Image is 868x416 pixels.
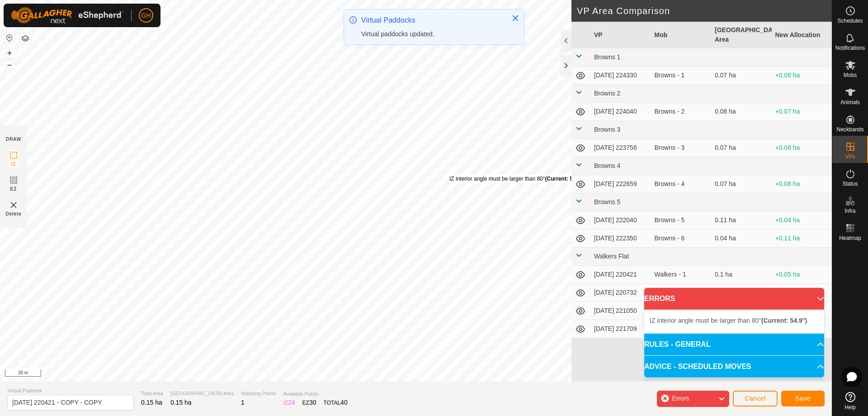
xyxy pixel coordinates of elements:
[594,198,620,206] span: Browns 5
[340,399,348,406] span: 40
[839,235,861,241] span: Heatmap
[309,399,316,406] span: 30
[4,48,15,58] button: +
[651,22,712,48] th: Mob
[644,334,824,355] p-accordion-header: RULES - GENERAL
[832,388,868,414] a: Help
[644,310,824,333] p-accordion-content: ERRORS
[655,215,708,225] div: Browns - 5
[644,339,711,350] span: RULES - GENERAL
[590,302,651,320] td: [DATE] 221050
[644,361,751,372] span: ADVICE - SCHEDULED MOVES
[711,230,772,248] td: 0.04 ha
[170,390,234,397] span: [GEOGRAPHIC_DATA] Area
[288,399,295,406] span: 24
[590,22,651,48] th: VP
[655,234,708,243] div: Browns - 6
[590,266,651,284] td: [DATE] 220421
[590,320,651,338] td: [DATE] 221709
[672,395,689,402] span: Errors
[8,200,19,210] img: VP
[844,405,856,410] span: Help
[711,175,772,193] td: 0.07 ha
[241,390,276,397] span: Watering Points
[20,33,31,44] button: Map Layers
[837,18,863,24] span: Schedules
[594,126,620,133] span: Browns 3
[361,29,502,39] div: Virtual paddocks updated.
[449,175,586,183] div: IZ interior angle must be larger than 80° .
[594,53,620,61] span: Browns 1
[845,154,855,159] span: VPs
[644,288,824,310] p-accordion-header: ERRORS
[772,284,832,302] td: +0.05 ha
[655,270,708,279] div: Walkers - 1
[295,370,321,378] a: Contact Us
[772,211,832,230] td: +0.04 ha
[590,175,651,193] td: [DATE] 222659
[594,162,620,169] span: Browns 4
[6,210,22,217] span: Delete
[711,103,772,121] td: 0.08 ha
[11,161,16,167] span: IZ
[772,266,832,284] td: +0.05 ha
[644,293,675,304] span: ERRORS
[509,12,522,24] button: Close
[594,253,629,260] span: Walkers Flat
[141,399,162,406] span: 0.15 ha
[10,186,17,192] span: EZ
[361,15,502,26] div: Virtual Paddocks
[844,72,857,78] span: Mobs
[590,230,651,248] td: [DATE] 222350
[590,67,651,85] td: [DATE] 224330
[711,211,772,230] td: 0.11 ha
[4,33,15,43] button: Reset Map
[6,136,21,143] div: DRAW
[655,107,708,116] div: Browns - 2
[594,90,620,97] span: Browns 2
[772,22,832,48] th: New Allocation
[711,284,772,302] td: 0.1 ha
[655,143,708,153] div: Browns - 3
[772,139,832,157] td: +0.08 ha
[7,387,134,395] span: Virtual Paddock
[142,11,151,20] span: GH
[302,398,316,407] div: EZ
[772,230,832,248] td: +0.11 ha
[650,317,809,324] span: IZ interior angle must be larger than 80° .
[577,5,832,16] h2: VP Area Comparison
[842,181,858,186] span: Status
[795,395,811,402] span: Save
[590,284,651,302] td: [DATE] 220732
[745,395,766,402] span: Cancel
[250,370,284,378] a: Privacy Policy
[655,71,708,80] div: Browns - 1
[772,103,832,121] td: +0.07 ha
[590,211,651,230] td: [DATE] 222040
[11,7,124,24] img: Gallagher Logo
[836,127,863,132] span: Neckbands
[324,398,348,407] div: TOTAL
[590,139,651,157] td: [DATE] 223756
[4,59,15,70] button: –
[283,398,295,407] div: IZ
[545,176,585,182] b: (Current: 54.9°)
[655,179,708,189] div: Browns - 4
[711,139,772,157] td: 0.07 ha
[141,390,163,397] span: Total Area
[840,100,860,105] span: Animals
[772,67,832,85] td: +0.08 ha
[733,391,778,406] button: Cancel
[781,391,825,406] button: Save
[772,175,832,193] td: +0.08 ha
[644,356,824,378] p-accordion-header: ADVICE - SCHEDULED MOVES
[241,399,245,406] span: 1
[283,390,347,398] span: Available Points
[711,266,772,284] td: 0.1 ha
[844,208,855,214] span: Infra
[590,103,651,121] td: [DATE] 224040
[761,317,807,324] b: (Current: 54.9°)
[835,45,865,51] span: Notifications
[170,399,192,406] span: 0.15 ha
[711,67,772,85] td: 0.07 ha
